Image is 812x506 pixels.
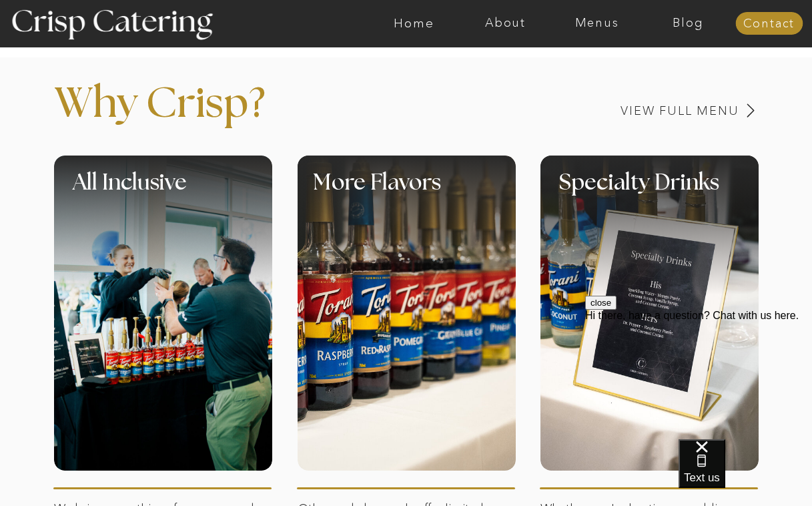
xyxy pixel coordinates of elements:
iframe: podium webchat widget prompt [585,296,812,456]
iframe: podium webchat widget bubble [679,439,812,506]
h1: More Flavors [313,172,598,212]
a: Blog [643,17,734,30]
h1: All Inclusive [73,172,319,212]
h1: Specialty Drinks [559,172,799,212]
a: Contact [735,17,803,31]
a: View Full Menu [528,105,739,117]
a: Menus [551,17,643,30]
a: About [460,17,551,30]
p: Why Crisp? [54,83,413,145]
a: Home [368,17,460,30]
